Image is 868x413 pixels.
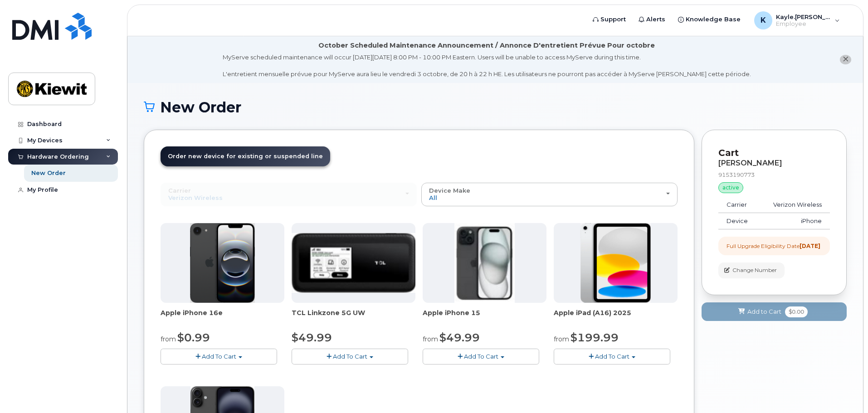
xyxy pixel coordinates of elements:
span: $0.00 [785,306,808,317]
div: Apple iPhone 15 [423,308,546,326]
td: iPhone [759,213,830,229]
td: Device [718,213,759,229]
span: Add To Cart [595,353,629,360]
td: Carrier [718,197,759,213]
div: MyServe scheduled maintenance will occur [DATE][DATE] 8:00 PM - 10:00 PM Eastern. Users will be u... [223,53,751,78]
span: Add to Cart [747,307,781,316]
strong: [DATE] [800,243,820,249]
span: $0.99 [177,331,210,344]
span: Add To Cart [333,353,367,360]
button: Add To Cart [161,349,277,364]
div: Apple iPhone 16e [161,308,284,326]
button: Add to Cart $0.00 [702,302,847,321]
button: close notification [840,55,851,64]
span: $49.99 [439,331,480,344]
button: Device Make All [421,183,678,206]
span: Add To Cart [464,353,498,360]
img: ipad_11.png [580,223,651,303]
img: linkzone5g.png [292,233,415,293]
button: Change Number [718,262,785,278]
iframe: Messenger Launcher [829,374,861,406]
div: active [718,182,743,193]
img: iphone15.jpg [454,223,515,303]
span: Add To Cart [202,353,236,360]
div: 9153190773 [718,171,830,179]
div: Apple iPad (A16) 2025 [554,308,678,326]
span: $49.99 [292,331,332,344]
span: Change Number [732,266,777,274]
div: Full Upgrade Eligibility Date [727,242,820,250]
button: Add To Cart [292,349,408,364]
small: from [423,335,438,343]
button: Add To Cart [423,349,539,364]
span: Order new device for existing or suspended line [168,153,323,160]
small: from [161,335,176,343]
td: Verizon Wireless [759,197,830,213]
img: iphone16e.png [190,223,255,303]
span: All [429,194,437,201]
button: Add To Cart [554,349,670,364]
div: TCL Linkzone 5G UW [292,308,415,326]
div: [PERSON_NAME] [718,159,830,167]
span: Device Make [429,187,470,194]
div: October Scheduled Maintenance Announcement / Annonce D'entretient Prévue Pour octobre [318,41,655,50]
p: Cart [718,146,830,160]
h1: New Order [144,99,847,115]
span: $199.99 [571,331,619,344]
small: from [554,335,569,343]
